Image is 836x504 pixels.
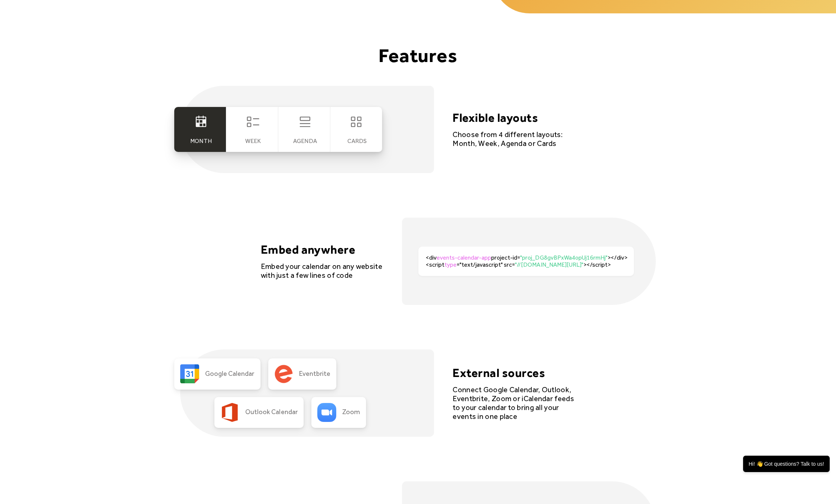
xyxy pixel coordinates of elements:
h4: Embed anywhere [261,243,383,257]
div: Connect Google Calendar, Outlook, Eventbrite, Zoom or iCalendar feeds to your calendar to bring a... [453,385,575,421]
div: Week [245,137,261,144]
h3: Features [180,46,656,65]
div: Eventbrite [299,370,330,378]
span: type [444,261,457,268]
span: events-calendar-app [437,254,491,261]
div: Zoom [342,408,360,416]
div: cards [347,137,367,144]
span: "//[DOMAIN_NAME][URL]" [515,261,583,268]
div: Choose from 4 different layouts: Month, Week, Agenda or Cards [453,130,564,148]
h4: Flexible layouts [453,111,564,125]
div: Month [190,137,212,144]
div: Google Calendar [205,370,254,378]
div: <div project-id= ></div><script ="text/javascript" src= ></script> [426,254,634,268]
div: Agenda [293,137,317,144]
div: Outlook Calendar [245,408,297,416]
span: "proj_DG8gvBPxWa4opUj16rmHj" [520,254,607,261]
div: Embed your calendar on any website with just a few lines of code [261,262,383,280]
h4: External sources [453,366,575,380]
